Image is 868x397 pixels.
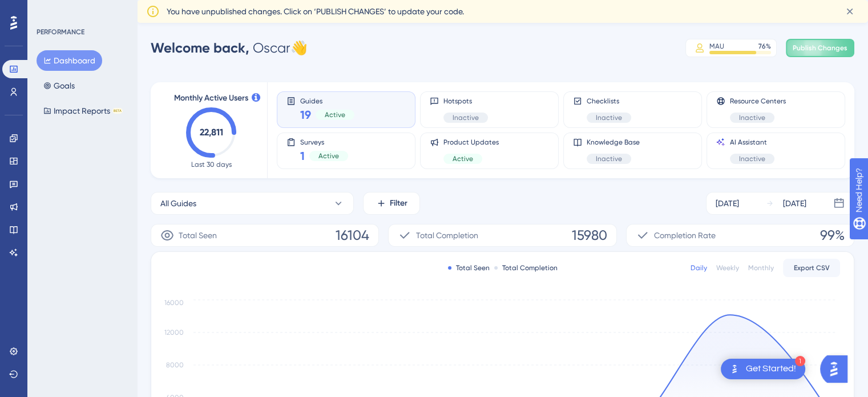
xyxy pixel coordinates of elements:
[174,91,248,105] span: Monthly Active Users
[716,263,739,272] div: Weekly
[820,226,845,244] span: 99%
[166,361,184,369] tspan: 8000
[739,113,765,122] span: Inactive
[654,228,716,242] span: Completion Rate
[728,362,741,376] img: launcher-image-alternative-text
[596,113,622,122] span: Inactive
[596,154,622,163] span: Inactive
[200,127,223,138] text: 22,811
[300,138,348,146] span: Surveys
[167,5,464,18] span: You have unpublished changes. Click on ‘PUBLISH CHANGES’ to update your code.
[572,226,607,244] span: 15980
[151,192,354,215] button: All Guides
[691,263,707,272] div: Daily
[37,101,130,121] button: Impact ReportsBETA
[164,298,184,306] tspan: 16000
[325,110,345,119] span: Active
[730,138,774,147] span: AI Assistant
[746,363,796,375] div: Get Started!
[191,160,232,169] span: Last 30 days
[448,263,490,272] div: Total Seen
[793,43,847,53] span: Publish Changes
[786,39,854,57] button: Publish Changes
[164,328,184,336] tspan: 12000
[363,192,420,215] button: Filter
[716,197,739,210] div: [DATE]
[783,259,840,277] button: Export CSV
[300,107,311,123] span: 19
[739,154,765,163] span: Inactive
[709,42,724,51] div: MAU
[794,263,830,272] span: Export CSV
[443,138,499,147] span: Product Updates
[453,154,473,163] span: Active
[37,27,84,37] div: PERFORMANCE
[336,226,369,244] span: 16104
[795,356,805,366] div: 1
[453,113,479,122] span: Inactive
[160,197,196,210] span: All Guides
[748,263,774,272] div: Monthly
[587,138,640,147] span: Knowledge Base
[112,108,123,114] div: BETA
[300,97,354,105] span: Guides
[151,39,249,56] span: Welcome back,
[151,39,308,57] div: Oscar 👋
[300,148,305,164] span: 1
[758,42,771,51] div: 76 %
[318,151,339,161] span: Active
[27,3,71,17] span: Need Help?
[37,75,82,96] button: Goals
[390,197,407,210] span: Filter
[721,359,805,379] div: Open Get Started! checklist, remaining modules: 1
[37,50,102,71] button: Dashboard
[730,97,786,106] span: Resource Centers
[179,228,217,242] span: Total Seen
[494,263,558,272] div: Total Completion
[416,228,478,242] span: Total Completion
[783,197,806,210] div: [DATE]
[443,97,488,106] span: Hotspots
[820,352,854,386] iframe: UserGuiding AI Assistant Launcher
[587,97,631,106] span: Checklists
